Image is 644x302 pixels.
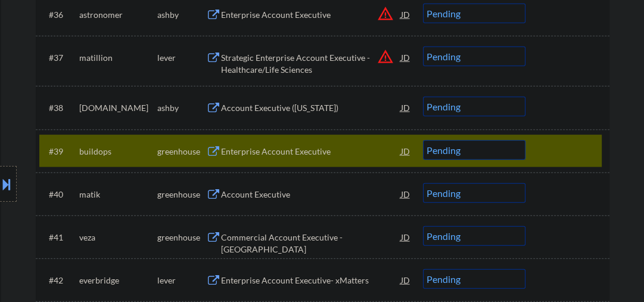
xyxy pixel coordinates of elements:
[221,232,401,255] div: Commercial Account Executive - [GEOGRAPHIC_DATA]
[221,52,401,75] div: Strategic Enterprise Account Executive - Healthcare/Life Sciences
[157,9,206,21] div: ashby
[400,140,412,162] div: JD
[79,52,157,64] div: matillion
[157,52,206,64] div: lever
[400,47,412,68] div: JD
[221,9,401,21] div: Enterprise Account Executive
[49,9,70,21] div: #36
[221,189,401,201] div: Account Executive
[400,97,412,118] div: JD
[400,183,412,205] div: JD
[377,5,394,22] button: warning_amber
[400,269,412,291] div: JD
[377,48,394,65] button: warning_amber
[400,226,412,248] div: JD
[79,9,157,21] div: astronomer
[49,52,70,64] div: #37
[221,102,401,114] div: Account Executive ([US_STATE])
[221,275,401,286] div: Enterprise Account Executive- xMatters
[221,146,401,158] div: Enterprise Account Executive
[400,4,412,25] div: JD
